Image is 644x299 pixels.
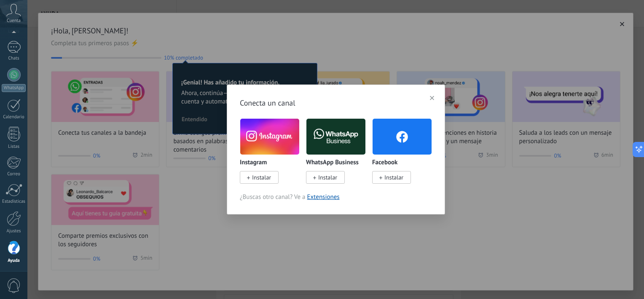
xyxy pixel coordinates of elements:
[372,118,432,193] div: Facebook
[240,118,306,193] div: Instagram
[240,193,432,201] span: ¿Buscas otro canal? Ve a
[373,117,432,157] img: facebook.png
[372,159,397,166] p: Facebook
[2,56,26,61] div: Chats
[240,117,299,157] img: instagram.png
[7,18,21,24] span: Cuenta
[240,98,432,108] h3: Conecta un canal
[240,159,267,166] p: Instagram
[2,171,26,177] div: Correo
[307,193,340,201] a: Extensiones
[318,174,337,181] span: Instalar
[252,174,271,181] span: Instalar
[2,199,26,204] div: Estadísticas
[306,118,372,193] div: WhatsApp Business
[2,258,26,264] div: Ayuda
[306,117,365,157] img: logo_main.png
[384,174,403,181] span: Instalar
[2,84,26,92] div: WhatsApp
[2,114,26,120] div: Calendario
[2,228,26,234] div: Ajustes
[306,159,359,166] p: WhatsApp Business
[2,144,26,149] div: Listas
